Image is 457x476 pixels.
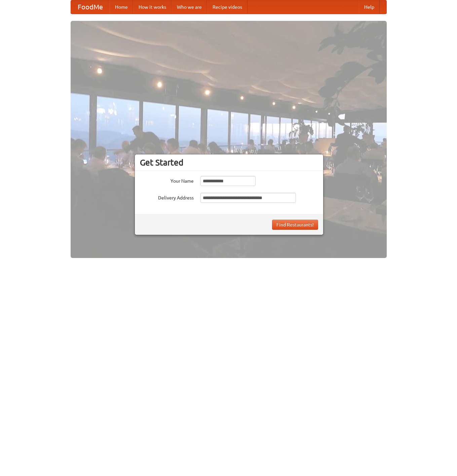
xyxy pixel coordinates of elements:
a: How it works [133,0,172,14]
button: Find Restaurants! [272,220,318,230]
label: Your Name [140,176,194,184]
a: Help [359,0,380,14]
a: Home [110,0,133,14]
a: Who we are [172,0,207,14]
a: FoodMe [71,0,110,14]
h3: Get Started [140,157,318,168]
label: Delivery Address [140,193,194,201]
a: Recipe videos [207,0,247,14]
